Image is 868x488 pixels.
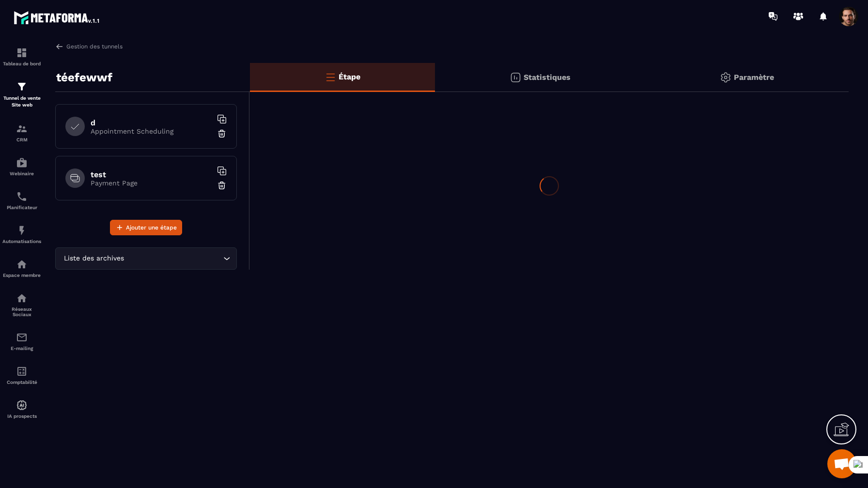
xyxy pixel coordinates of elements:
img: logo [14,9,101,26]
p: Automatisations [2,239,41,244]
a: formationformationTableau de bord [2,40,41,74]
a: social-networksocial-networkRéseaux Sociaux [2,285,41,324]
div: Mở cuộc trò chuyện [827,449,856,478]
p: Planificateur [2,205,41,210]
img: bars-o.4a397970.svg [325,71,336,83]
input: Search for option [126,253,221,264]
img: email [16,332,28,343]
a: formationformationTunnel de vente Site web [2,74,41,116]
p: IA prospects [2,413,41,419]
img: formation [16,123,28,135]
p: téefewwf [56,68,112,87]
p: Étape [339,72,360,81]
a: Gestion des tunnels [55,42,123,51]
a: automationsautomationsWebinaire [2,150,41,183]
a: formationformationCRM [2,116,41,150]
img: trash [217,181,227,190]
p: Réseaux Sociaux [2,306,41,317]
img: trash [217,129,227,138]
p: Tunnel de vente Site web [2,95,41,108]
p: CRM [2,137,41,142]
h6: test [91,170,212,179]
img: formation [16,47,28,59]
a: emailemailE-mailing [2,324,41,358]
img: automations [16,399,28,411]
div: Search for option [55,247,237,270]
a: accountantaccountantComptabilité [2,358,41,392]
button: Ajouter une étape [110,220,182,235]
img: stats.20deebd0.svg [510,72,521,83]
img: accountant [16,366,28,377]
p: Webinaire [2,171,41,176]
img: formation [16,81,28,92]
p: Appointment Scheduling [91,127,212,135]
p: Paramètre [734,73,774,82]
img: automations [16,259,28,270]
p: Tableau de bord [2,61,41,66]
img: automations [16,225,28,236]
p: E-mailing [2,346,41,351]
a: automationsautomationsAutomatisations [2,217,41,251]
img: scheduler [16,191,28,202]
img: automations [16,157,28,168]
p: Comptabilité [2,380,41,385]
span: Ajouter une étape [126,223,177,232]
img: setting-gr.5f69749f.svg [720,72,731,83]
span: Liste des archives [62,253,126,264]
p: Espace membre [2,273,41,278]
h6: d [91,118,212,127]
img: arrow [55,42,64,51]
p: Statistiques [524,73,571,82]
a: schedulerschedulerPlanificateur [2,183,41,217]
p: Payment Page [91,179,212,187]
a: automationsautomationsEspace membre [2,251,41,285]
img: social-network [16,292,28,304]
